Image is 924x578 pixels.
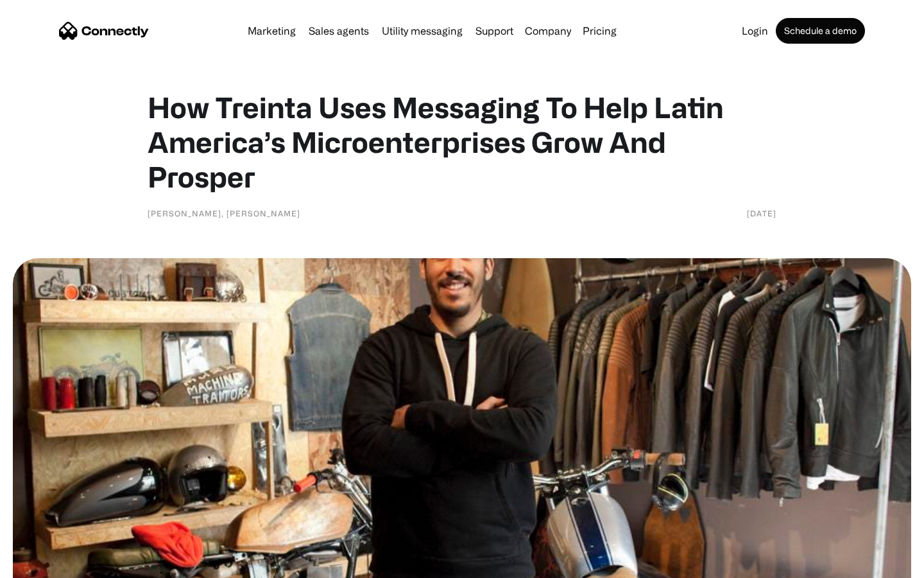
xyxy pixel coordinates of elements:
div: Company [521,22,575,40]
div: [PERSON_NAME], [PERSON_NAME] [148,207,300,220]
div: Company [525,22,571,40]
ul: Language list [26,556,77,574]
div: [DATE] [747,207,776,220]
a: Utility messaging [377,26,468,36]
a: Schedule a demo [776,18,865,44]
a: home [59,21,149,40]
a: Marketing [243,26,301,36]
a: Support [470,26,518,36]
h1: How Treinta Uses Messaging To Help Latin America’s Microenterprises Grow And Prosper [148,90,776,194]
a: Sales agents [304,26,374,36]
a: Pricing [577,26,622,36]
aside: Language selected: English [13,556,77,574]
a: Login [737,26,773,36]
